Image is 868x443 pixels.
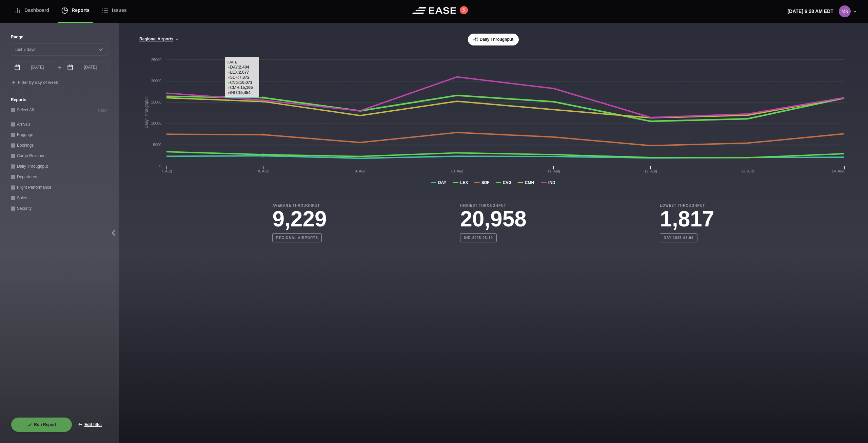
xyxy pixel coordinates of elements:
b: Lowest Throughput [660,203,714,208]
tspan: IND [548,180,555,185]
button: Filter by day of week [11,80,58,86]
tspan: SDF [481,180,490,185]
tspan: CMH [525,180,534,185]
b: Highest Throughput [460,203,527,208]
text: 5000 [153,143,161,147]
tspan: CVG [503,180,512,185]
tspan: 13. Aug [741,169,754,173]
input: mm/dd/yyyy [64,61,108,73]
p: [DATE] 6:28 AM EDT [788,8,833,15]
img: 0b2ed616698f39eb9cebe474ea602d52 [839,5,851,17]
button: Edit filter [72,417,108,432]
tspan: Daily Throughput [144,97,149,128]
text: 15000 [151,100,161,104]
text: 25000 [151,58,161,62]
h3: 9,229 [272,208,327,230]
label: Reports [11,97,108,103]
button: 5 [460,6,468,14]
label: Range [11,34,108,40]
b: IND-2025-08-10 [460,233,497,242]
text: 10000 [151,121,161,125]
input: mm/dd/yyyy [11,61,55,73]
tspan: 11. Aug [548,169,560,173]
tspan: 12. Aug [644,169,657,173]
tspan: 10. Aug [451,169,463,173]
button: Regional Airports [139,37,179,42]
tspan: 8. Aug [258,169,269,173]
button: Clear [98,107,108,114]
tspan: 7. Aug [161,169,172,173]
h3: 20,958 [460,208,527,230]
text: 20000 [151,79,161,83]
tspan: 14. Aug [832,169,844,173]
b: Regional Airports [272,233,322,242]
button: Daily Throughput [468,34,519,45]
b: Average Throughput [272,203,327,208]
tspan: LEX [460,180,468,185]
text: 0 [159,164,161,168]
b: DAY-2025-08-09 [660,233,697,242]
h3: 1,817 [660,208,714,230]
tspan: 9. Aug [355,169,366,173]
tspan: DAY [438,180,446,185]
